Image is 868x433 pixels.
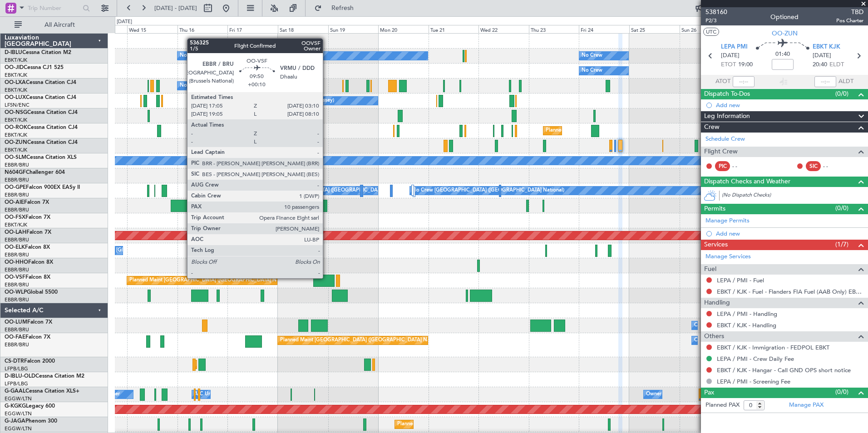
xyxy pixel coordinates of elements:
span: OO-LXA [5,80,26,85]
a: EBBR/BRU [5,266,29,273]
a: LFSN/ENC [5,102,30,108]
a: OO-HHOFalcon 8X [5,260,53,265]
a: EGGW/LTN [5,425,32,432]
span: OO-WLP [5,290,27,295]
span: ETOT [721,60,736,69]
a: D-IBLU-OLDCessna Citation M2 [5,374,84,379]
div: Owner [646,388,661,401]
span: D-IBLU-OLD [5,374,35,379]
span: Leg Information [704,111,750,122]
a: Manage PAX [789,401,824,410]
span: OO-LUM [5,320,27,325]
a: EBKT/KJK [5,57,27,64]
span: Dispatch Checks and Weather [704,177,790,187]
span: (1/7) [835,240,848,249]
span: Pax [704,388,714,398]
span: OO-AIE [5,200,24,205]
span: OO-FSX [5,215,25,220]
a: Manage Services [705,252,751,261]
div: Optioned [770,12,799,22]
span: Dispatch To-Dos [704,89,750,99]
span: OO-JID [5,65,24,70]
span: OO-LAH [5,230,26,235]
span: 20:40 [813,60,827,69]
span: TBD [836,7,863,17]
span: Handling [704,298,730,308]
div: Owner Melsbroek Air Base [694,319,756,332]
div: Sat 18 [278,25,328,33]
a: OO-LUXCessna Citation CJ4 [5,95,76,100]
span: Services [704,240,728,250]
button: UTC [703,28,719,36]
span: OO-FAE [5,335,25,340]
a: OO-JIDCessna CJ1 525 [5,65,64,70]
a: EBKT / KJK - Fuel - Flanders FIA Fuel (AAB Only) EBKT / KJK [717,288,863,295]
a: LEPA / PMI - Screening Fee [717,378,790,385]
div: Sun 26 [680,25,730,33]
a: EBKT/KJK [5,221,27,228]
a: EBBR/BRU [5,177,29,183]
a: OO-WLPGlobal 5500 [5,290,58,295]
a: CS-DTRFalcon 2000 [5,359,55,364]
a: OO-AIEFalcon 7X [5,200,49,205]
span: OO-ROK [5,125,27,130]
input: Trip Number [28,1,80,15]
span: ALDT [838,77,853,86]
span: (0/0) [835,203,848,213]
span: OO-LUX [5,95,26,100]
a: EBBR/BRU [5,281,29,288]
div: No Crew [GEOGRAPHIC_DATA] ([GEOGRAPHIC_DATA] National) [255,184,407,197]
a: EBKT/KJK [5,87,27,93]
div: Fri 24 [579,25,629,33]
span: OO-GPE [5,185,26,190]
a: OO-SLMCessna Citation XLS [5,155,77,160]
a: EBBR/BRU [5,192,29,198]
span: [DATE] - [DATE] [154,4,197,12]
div: Wed 22 [478,25,529,33]
a: EBKT / KJK - Immigration - FEDPOL EBKT [717,344,829,351]
button: Refresh [310,1,365,15]
span: G-KGKG [5,403,26,409]
a: D-IBLUCessna Citation M2 [5,50,71,55]
a: OO-LAHFalcon 7X [5,230,51,235]
a: LEPA / PMI - Handling [717,310,777,318]
div: No Crew [GEOGRAPHIC_DATA] ([GEOGRAPHIC_DATA] National) [180,79,332,93]
a: G-KGKGLegacy 600 [5,403,55,409]
a: LEPA / PMI - Crew Daily Fee [717,355,794,363]
div: Thu 16 [178,25,228,33]
label: Planned PAX [705,401,740,410]
div: No Crew Nancy (Essey) [280,94,334,108]
span: LEPA PMI [721,43,748,52]
a: EBKT/KJK [5,72,27,79]
a: EBKT/KJK [5,132,27,138]
span: Pos Charter [836,17,863,25]
div: (No Dispatch Checks) [722,192,868,201]
span: G-GAAL [5,389,25,394]
a: Manage Permits [705,216,750,226]
div: No Crew [582,49,602,63]
span: 01:40 [775,50,790,59]
span: Permits [704,204,725,214]
span: EBKT KJK [813,43,840,52]
div: Owner Melsbroek Air Base [694,334,756,347]
span: P2/3 [705,17,727,25]
div: No Crew Kortrijk-[GEOGRAPHIC_DATA] [180,49,273,63]
a: OO-FAEFalcon 7X [5,335,50,340]
div: Planned Maint [GEOGRAPHIC_DATA] ([GEOGRAPHIC_DATA] National) [129,274,294,287]
a: LEPA / PMI - Fuel [717,276,764,284]
div: Planned Maint [GEOGRAPHIC_DATA] ([GEOGRAPHIC_DATA]) [397,418,540,431]
a: EBBR/BRU [5,326,29,333]
span: [DATE] [813,51,831,60]
span: CS-DTR [5,359,24,364]
a: OO-LUMFalcon 7X [5,320,52,325]
a: EBBR/BRU [5,251,29,258]
a: EGGW/LTN [5,410,32,417]
span: All Aircraft [24,22,96,28]
span: OO-ZUN [772,29,798,38]
span: Refresh [324,5,362,11]
a: EGGW/LTN [5,395,32,402]
div: Wed 15 [127,25,178,33]
span: (0/0) [835,387,848,397]
div: No Crew [GEOGRAPHIC_DATA] ([GEOGRAPHIC_DATA] National) [412,184,564,197]
span: OO-VSF [5,275,25,280]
